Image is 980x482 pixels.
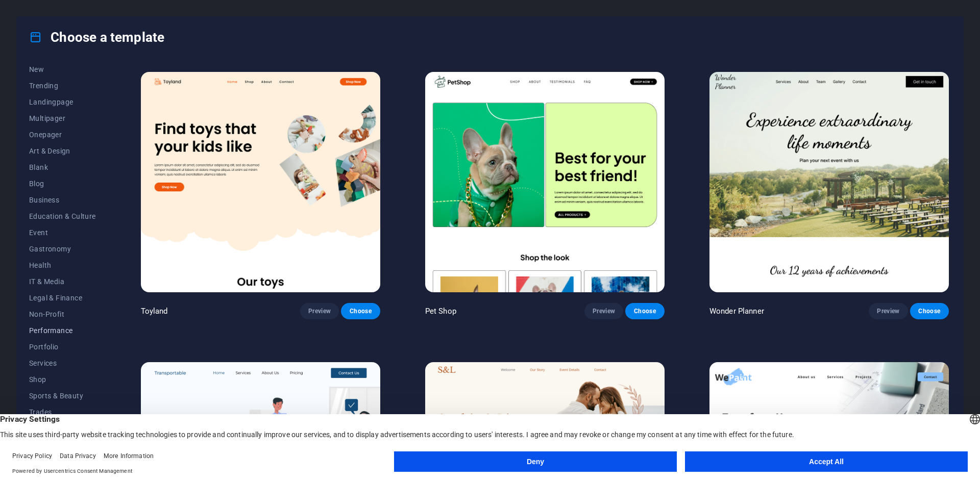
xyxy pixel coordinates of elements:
[29,343,96,351] span: Portfolio
[29,294,96,302] span: Legal & Finance
[29,126,96,143] button: Onepager
[29,359,96,367] span: Services
[29,110,96,126] button: Multipager
[910,303,949,319] button: Choose
[593,307,615,315] span: Preview
[869,303,908,319] button: Preview
[29,192,96,208] button: Business
[29,131,96,139] span: Onepager
[29,61,96,78] button: New
[29,224,96,241] button: Event
[29,277,96,286] span: IT & Media
[29,392,96,400] span: Sports & Beauty
[425,306,456,316] p: Pet Shop
[425,72,665,292] img: Pet Shop
[625,303,664,319] button: Choose
[29,241,96,257] button: Gastronomy
[29,175,96,192] button: Blog
[29,29,164,45] h4: Choose a template
[29,159,96,175] button: Blank
[29,408,96,416] span: Trades
[29,98,96,106] span: Landingpage
[29,163,96,171] span: Blank
[141,306,168,316] p: Toyland
[141,72,380,292] img: Toyland
[29,257,96,273] button: Health
[300,303,339,319] button: Preview
[709,306,764,316] p: Wonder Planner
[29,208,96,224] button: Education & Culture
[29,388,96,404] button: Sports & Beauty
[29,306,96,322] button: Non-Profit
[29,273,96,290] button: IT & Media
[29,196,96,204] span: Business
[29,229,96,237] span: Event
[29,82,96,90] span: Trending
[349,307,372,315] span: Choose
[29,310,96,318] span: Non-Profit
[29,94,96,110] button: Landingpage
[29,322,96,339] button: Performance
[29,180,96,188] span: Blog
[29,143,96,159] button: Art & Design
[877,307,899,315] span: Preview
[341,303,380,319] button: Choose
[29,339,96,355] button: Portfolio
[29,404,96,420] button: Trades
[29,245,96,253] span: Gastronomy
[633,307,656,315] span: Choose
[29,261,96,269] span: Health
[29,65,96,73] span: New
[584,303,623,319] button: Preview
[918,307,941,315] span: Choose
[29,78,96,94] button: Trending
[29,371,96,388] button: Shop
[308,307,331,315] span: Preview
[29,114,96,122] span: Multipager
[29,326,96,335] span: Performance
[29,375,96,384] span: Shop
[29,355,96,371] button: Services
[29,212,96,220] span: Education & Culture
[29,147,96,155] span: Art & Design
[709,72,949,292] img: Wonder Planner
[29,290,96,306] button: Legal & Finance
